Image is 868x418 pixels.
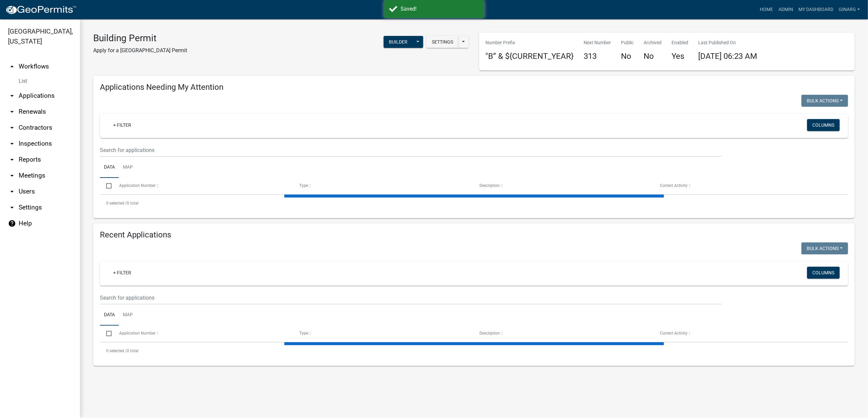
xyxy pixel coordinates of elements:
[584,39,611,46] p: Next Number
[119,305,137,326] a: Map
[644,39,662,46] p: Archived
[113,326,293,342] datatable-header-cell: Application Number
[8,92,16,100] i: arrow_drop_down
[660,183,688,188] span: Current Activity
[8,156,16,164] i: arrow_drop_down
[106,348,127,353] span: 0 selected /
[621,39,634,46] p: Public
[100,305,119,326] a: Data
[660,331,688,336] span: Current Activity
[100,82,848,92] h4: Applications Needing My Attention
[8,108,16,116] i: arrow_drop_down
[93,33,187,44] h3: Building Permit
[796,3,836,16] a: My Dashboard
[8,124,16,132] i: arrow_drop_down
[776,3,796,16] a: Admin
[299,331,308,336] span: Type
[644,52,662,61] h4: No
[113,178,293,194] datatable-header-cell: Application Number
[8,140,16,148] i: arrow_drop_down
[100,178,113,194] datatable-header-cell: Select
[486,39,574,46] p: Number Prefix
[479,331,500,336] span: Description
[654,178,834,194] datatable-header-cell: Current Activity
[654,326,834,342] datatable-header-cell: Current Activity
[100,343,848,359] div: 0 total
[106,201,127,206] span: 0 selected /
[427,36,458,48] button: Settings
[119,183,155,188] span: Application Number
[299,183,308,188] span: Type
[100,326,113,342] datatable-header-cell: Select
[672,39,689,46] p: Enabled
[836,3,863,16] a: ginarg
[621,52,634,61] h4: No
[699,52,757,61] span: [DATE] 06:23 AM
[473,326,653,342] datatable-header-cell: Description
[100,291,722,305] input: Search for applications
[486,52,574,61] h4: "B” & ${CURRENT_YEAR}
[479,183,500,188] span: Description
[100,143,722,157] input: Search for applications
[757,3,776,16] a: Home
[119,157,137,178] a: Map
[584,52,611,61] h4: 313
[473,178,653,194] datatable-header-cell: Description
[801,242,848,254] button: Bulk Actions
[293,178,473,194] datatable-header-cell: Type
[100,157,119,178] a: Data
[8,219,16,227] i: help
[108,267,137,279] a: + Filter
[93,47,187,55] p: Apply for a [GEOGRAPHIC_DATA] Permit
[119,331,155,336] span: Application Number
[8,63,16,70] i: arrow_drop_up
[807,267,840,279] button: Columns
[699,39,757,46] p: Last Published On
[293,326,473,342] datatable-header-cell: Type
[8,188,16,196] i: arrow_drop_down
[100,195,848,211] div: 0 total
[807,119,840,131] button: Columns
[8,204,16,211] i: arrow_drop_down
[801,95,848,107] button: Bulk Actions
[8,172,16,180] i: arrow_drop_down
[100,230,848,240] h4: Recent Applications
[108,119,137,131] a: + Filter
[672,52,689,61] h4: Yes
[384,36,413,48] button: Builder
[401,5,479,13] div: Saved!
